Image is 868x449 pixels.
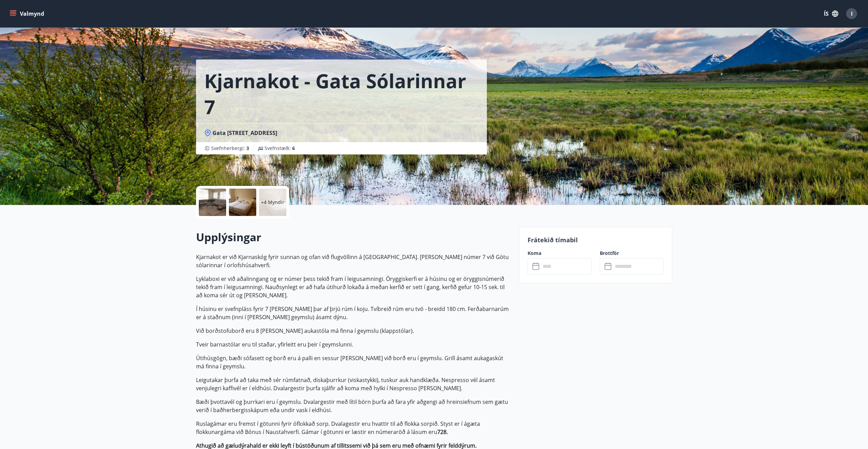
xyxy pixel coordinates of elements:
[212,129,277,137] span: Gata [STREET_ADDRESS]
[264,145,295,152] span: Svefnstæði :
[211,145,249,152] span: Svefnherbergi :
[528,235,664,244] p: Frátekið tímabil
[196,253,511,269] p: Kjarnakot er við Kjarnaskóg fyrir sunnan og ofan við flugvöllinn á [GEOGRAPHIC_DATA]. [PERSON_NAM...
[820,8,842,20] button: ÍS
[204,68,479,120] h1: Kjarnakot - Gata sólarinnar 7
[437,428,448,436] strong: 728.
[246,145,249,151] span: 3
[196,327,511,335] p: Við borðstofuborð eru 8 [PERSON_NAME] aukastóla má finna í geymslu (klappstólar).
[196,275,511,299] p: Lyklaboxi er við aðalinngang og er númer þess tekið fram í leigusamningi. Öryggiskerfi er á húsin...
[843,5,860,22] button: I
[261,199,284,206] p: +4 Myndir
[292,145,295,151] span: 6
[196,230,511,245] h2: Upplýsingar
[600,250,664,257] label: Brottför
[196,398,511,414] p: Bæði þvottavél og þurrkari eru í geymslu. Dvalargestir með lítil börn þurfa að fara yfir aðgengi ...
[196,340,511,349] p: Tveir barnastólar eru til staðar, yfirleitt eru þeir í geymslunni.
[196,354,511,370] p: Útihúsgögn, bæði sófasett og borð eru á palli en sessur [PERSON_NAME] við borð eru í geymslu. Gri...
[196,305,511,321] p: Í húsinu er svefnpláss fyrir 7 [PERSON_NAME] þar af þrjú rúm í koju. Tvíbreið rúm eru tvö - breid...
[196,376,511,392] p: Leigutakar þurfa að taka með sér rúmfatnað, diskaþurrkur (viskastykki), tuskur auk handklæða. Nes...
[8,8,47,20] button: menu
[851,10,853,17] span: I
[196,420,511,436] p: Ruslagámar eru fremst í götunni fyrir óflokkað sorp. Dvalagestir eru hvattir til að flokka sorpið...
[528,250,592,257] label: Koma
